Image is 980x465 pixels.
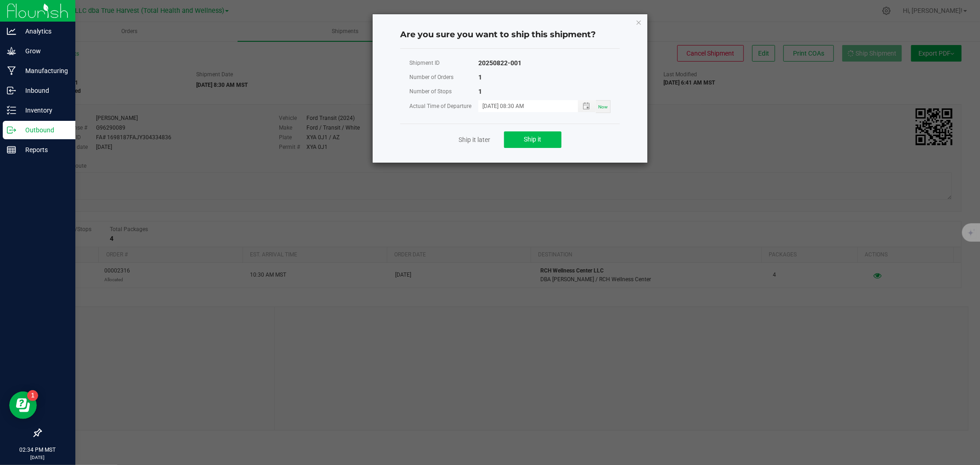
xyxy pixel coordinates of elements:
div: 1 [478,86,482,97]
input: MM/dd/yyyy HH:MM a [478,100,568,112]
iframe: Resource center [9,391,37,419]
div: Number of Stops [409,86,478,97]
div: Shipment ID [409,57,478,69]
a: Ship it later [459,135,490,144]
h4: Are you sure you want to ship this shipment? [400,29,620,41]
iframe: Resource center unread badge [27,390,38,401]
div: Number of Orders [409,72,478,83]
span: Now [598,104,608,109]
button: Close [635,17,642,28]
span: Toggle popup [578,100,596,112]
span: Ship it [524,136,542,143]
div: 1 [478,72,482,83]
div: 20250822-001 [478,57,521,69]
button: Ship it [504,131,561,148]
div: Actual Time of Departure [409,101,478,112]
